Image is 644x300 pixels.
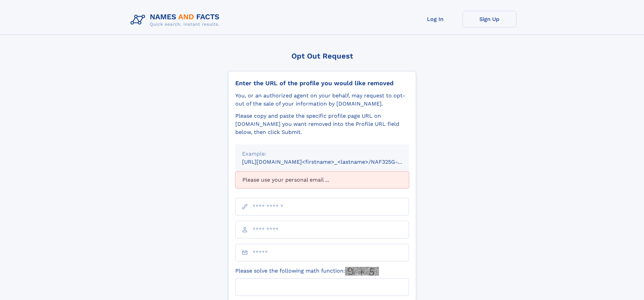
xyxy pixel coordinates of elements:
div: You, or an authorized agent on your behalf, may request to opt-out of the sale of your informatio... [235,92,409,108]
a: Log In [408,11,462,27]
div: Please copy and paste the specific profile page URL on [DOMAIN_NAME] you want removed into the Pr... [235,112,409,136]
div: Enter the URL of the profile you would like removed [235,79,409,87]
img: Logo Names and Facts [128,11,225,29]
div: Opt Out Request [228,52,416,60]
label: Please solve the following math function: [235,267,379,276]
div: Example: [242,150,402,158]
small: [URL][DOMAIN_NAME]<firstname>_<lastname>/NAF325G-xxxxxxxx [242,159,422,165]
a: Sign Up [462,11,517,27]
div: Please use your personal email ... [235,171,409,188]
